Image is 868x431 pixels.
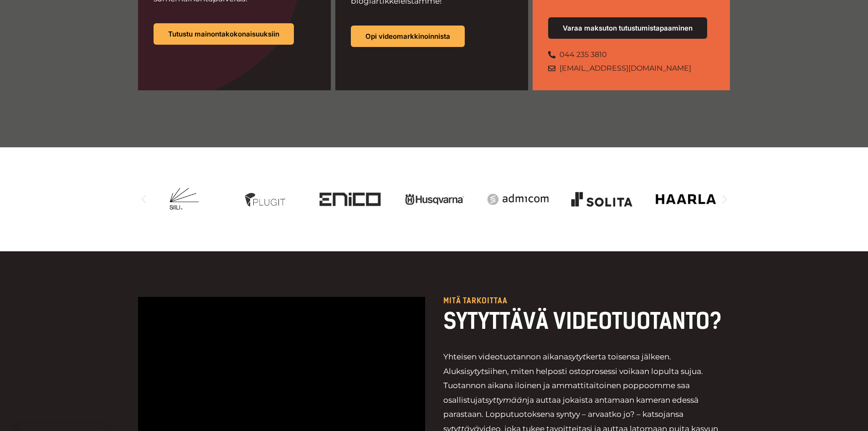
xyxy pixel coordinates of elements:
[443,307,730,335] h2: SYTYTTÄVÄ VIDEOTUOTANTO?
[154,23,294,45] a: Tutustu mainontakokonaisuuksiin
[571,184,632,214] img: Videotuotantoa Heimon kanssa: Solita
[403,184,464,214] img: husqvarna_logo
[548,17,707,39] a: Varaa maksuton tutustumistapaaminen
[548,62,714,75] a: [EMAIL_ADDRESS][DOMAIN_NAME]
[568,352,586,361] em: sytyt
[168,31,279,37] span: Tutustu mainontakokonaisuuksiin
[485,395,527,405] i: syttymään
[557,62,691,75] span: [EMAIL_ADDRESS][DOMAIN_NAME]
[151,184,212,214] img: siili_heimo
[365,33,450,40] span: Opi videomarkkinoinnista
[319,184,380,214] img: enico_heimo
[557,48,607,62] span: 044 235 3810
[403,184,464,214] div: 12 / 20
[488,184,549,214] img: Videotuotantoa Heimon kanssa: Admicom
[138,184,730,214] div: Karuselli | Vieritys vaakasuunnassa: Vasen ja oikea nuoli
[236,184,297,214] img: Videotuotantoa yritykselle jatkuvana palveluna hankkii mm. Plugit
[548,48,714,62] a: 044 235 3810
[319,184,380,214] div: 11 / 20
[488,184,549,214] div: 13 / 20
[151,184,212,214] div: 9 / 20
[236,184,297,214] div: 10 / 20
[571,184,632,214] div: 14 / 20
[563,25,693,31] span: Varaa maksuton tutustumistapaaminen
[443,297,730,305] p: Mitä tarkoittaa
[351,26,465,47] a: Opi videomarkkinoinnista
[467,367,484,376] i: sytyt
